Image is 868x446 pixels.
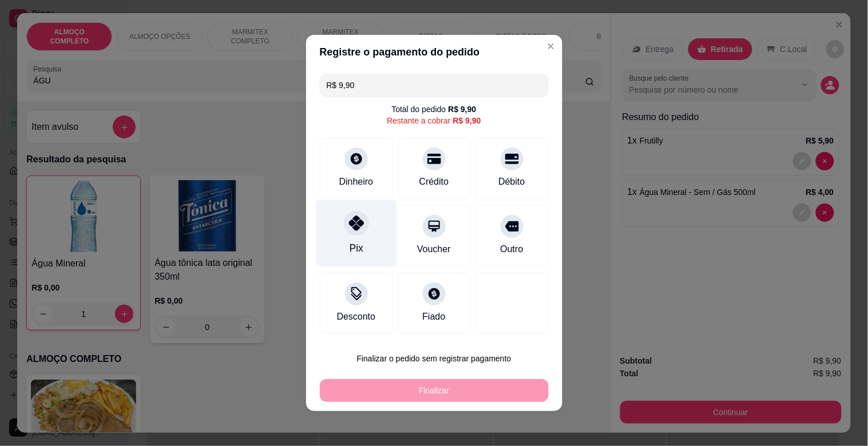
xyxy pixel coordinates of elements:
div: R$ 9,90 [448,103,476,115]
button: Finalizar o pedido sem registrar pagamento [320,347,549,370]
div: Débito [498,175,525,189]
div: Restante a cobrar [387,115,481,126]
div: Crédito [419,175,449,189]
input: Ex.: hambúrguer de cordeiro [327,74,542,97]
div: Total do pedido [391,103,476,115]
div: Dinheiro [339,175,374,189]
div: Voucher [417,242,451,256]
div: Outro [500,242,523,256]
div: Fiado [422,310,445,324]
header: Registre o pagamento do pedido [306,35,562,69]
div: R$ 9,90 [453,115,481,126]
button: Close [542,37,560,55]
div: Pix [349,241,363,256]
div: Desconto [337,310,376,324]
